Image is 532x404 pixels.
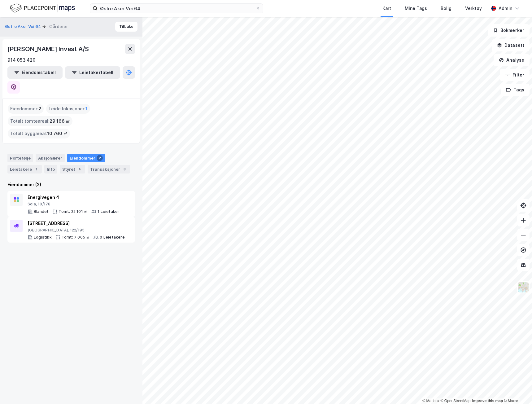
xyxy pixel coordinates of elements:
[441,5,451,12] div: Bolig
[7,66,63,79] button: Eiendomstabell
[50,117,70,125] span: 29 166 ㎡
[28,228,125,233] div: [GEOGRAPHIC_DATA], 122/195
[62,235,90,240] div: Tomt: 7 065 ㎡
[7,56,36,64] div: 914 053 420
[8,129,70,138] div: Totalt byggareal :
[115,22,137,32] button: Tilbake
[501,374,532,404] iframe: Chat Widget
[65,66,120,79] button: Leietakertabell
[38,105,41,112] span: 2
[33,166,39,172] div: 1
[501,374,532,404] div: Kontrollprogram for chat
[8,104,44,114] div: Eiendommer :
[67,154,105,162] div: Eiendommer
[405,5,427,12] div: Mine Tags
[34,209,49,214] div: Blandet
[501,84,530,96] button: Tags
[100,235,124,240] div: 0 Leietakere
[7,181,135,188] div: Eiendommer (2)
[76,166,83,172] div: 4
[494,54,530,66] button: Analyse
[97,155,103,161] div: 2
[49,23,68,30] div: Gårdeier
[492,39,530,51] button: Datasett
[85,105,88,112] span: 1
[7,154,33,162] div: Portefølje
[44,165,57,173] div: Info
[488,24,530,37] button: Bokmerker
[46,104,90,114] div: Leide lokasjoner :
[47,130,68,137] span: 10 760 ㎡
[121,166,128,172] div: 8
[500,69,530,81] button: Filter
[517,281,529,293] img: Z
[60,165,85,173] div: Styret
[34,235,52,240] div: Logistikk
[499,5,512,12] div: Admin
[10,3,75,14] img: logo.f888ab2527a4732fd821a326f86c7f29.svg
[36,154,65,162] div: Aksjonærer
[422,399,439,403] a: Mapbox
[98,4,255,13] input: Søk på adresse, matrikkel, gårdeiere, leietakere eller personer
[7,165,42,173] div: Leietakere
[28,220,125,227] div: [STREET_ADDRESS]
[382,5,391,12] div: Kart
[8,116,72,126] div: Totalt tomteareal :
[472,399,503,403] a: Improve this map
[465,5,482,12] div: Verktøy
[7,44,90,54] div: [PERSON_NAME] Invest A/S
[441,399,471,403] a: OpenStreetMap
[88,165,130,173] div: Transaksjoner
[5,24,42,30] button: Østre Aker Vei 64
[59,209,88,214] div: Tomt: 22 101 ㎡
[28,194,119,201] div: Energivegen 4
[98,209,119,214] div: 1 Leietaker
[28,202,119,207] div: Sola, 10/178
